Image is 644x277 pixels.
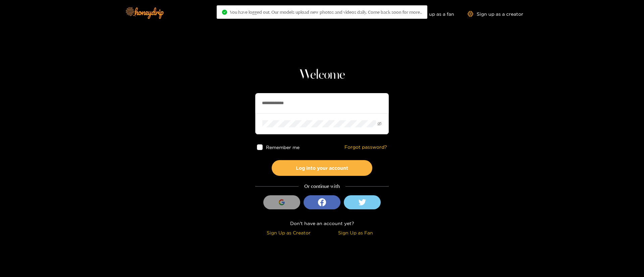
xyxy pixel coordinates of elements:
span: eye-invisible [377,122,382,126]
a: Sign up as a creator [468,11,523,17]
div: Sign Up as Fan [324,229,387,236]
div: Don't have an account yet? [255,219,389,227]
span: Remember me [266,145,300,150]
h1: Welcome [255,67,389,83]
div: Sign Up as Creator [257,229,320,236]
span: You have logged out. Our models upload new photos and videos daily. Come back soon for more.. [230,9,422,15]
div: Or continue with [255,183,389,190]
button: Log into your account [272,160,372,176]
a: Forgot password? [344,144,387,150]
a: Sign up as a fan [408,11,454,17]
span: check-circle [222,10,227,15]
